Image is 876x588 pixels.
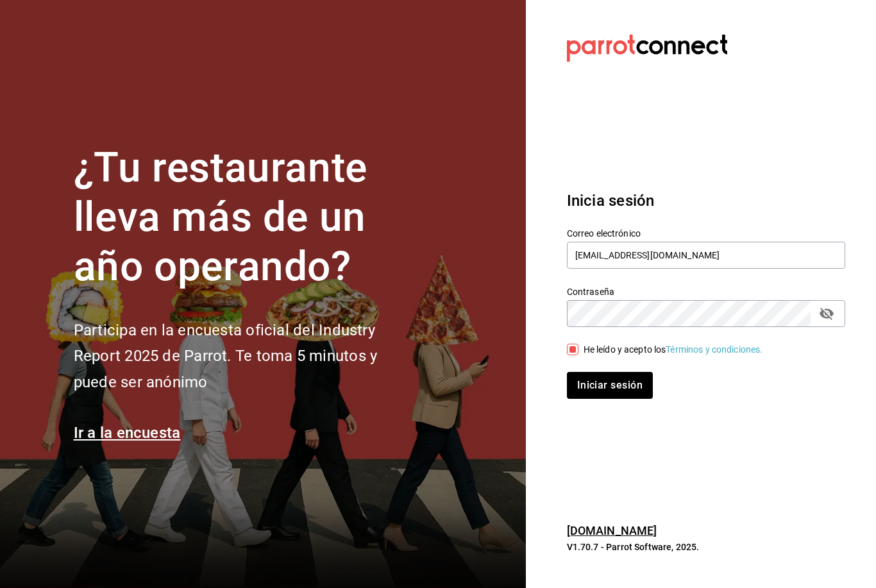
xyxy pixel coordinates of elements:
h2: Participa en la encuesta oficial del Industry Report 2025 de Parrot. Te toma 5 minutos y puede se... [74,317,420,396]
button: passwordField [816,303,838,324]
button: Iniciar sesión [567,372,653,399]
a: Ir a la encuesta [74,424,181,442]
p: V1.70.7 - Parrot Software, 2025. [567,541,845,553]
label: Correo electrónico [567,229,845,238]
label: Contraseña [567,287,845,296]
a: [DOMAIN_NAME] [567,524,657,537]
input: Ingresa tu correo electrónico [567,242,845,269]
h3: Inicia sesión [567,189,845,212]
h1: ¿Tu restaurante lleva más de un año operando? [74,144,420,291]
a: Términos y condiciones. [666,344,762,355]
div: He leído y acepto los [584,343,763,357]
